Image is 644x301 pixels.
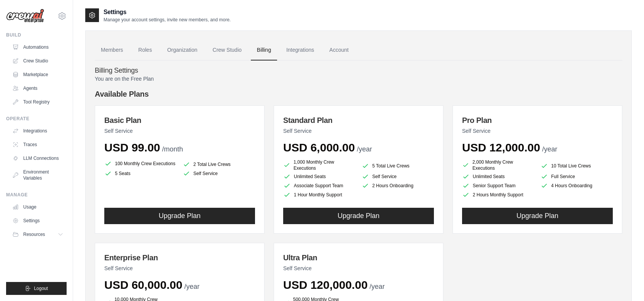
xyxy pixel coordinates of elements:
li: 100 Monthly Crew Executions [104,159,177,168]
li: Self Service [362,173,434,180]
li: 2 Total Live Crews [183,161,255,168]
h4: Available Plans [95,89,622,99]
li: 1 Hour Monthly Support [283,191,355,199]
h3: Ultra Plan [283,252,434,263]
li: Self Service [183,170,255,177]
a: Marketplace [9,68,67,81]
a: Billing [251,40,277,61]
button: Logout [6,282,67,295]
li: 1,000 Monthly Crew Executions [283,159,355,171]
li: Unlimited Seats [283,173,355,180]
li: Unlimited Seats [462,173,534,180]
a: Members [95,40,129,61]
a: Agents [9,82,67,94]
a: Traces [9,139,67,151]
span: USD 120,000.00 [283,279,368,291]
a: Integrations [9,125,67,137]
a: Account [323,40,355,61]
p: Self Service [104,127,255,135]
button: Resources [9,228,67,240]
li: 10 Total Live Crews [540,161,613,171]
span: /year [370,283,385,290]
h3: Enterprise Plan [104,252,255,263]
span: USD 99.00 [104,141,160,154]
span: USD 60,000.00 [104,279,182,291]
span: USD 6,000.00 [283,141,355,154]
span: /month [162,145,183,153]
h3: Basic Plan [104,115,255,126]
p: Self Service [283,127,434,135]
div: Operate [6,116,67,122]
a: Crew Studio [9,55,67,67]
span: USD 12,000.00 [462,141,540,154]
span: Logout [34,285,48,291]
h4: Billing Settings [95,67,622,75]
button: Upgrade Plan [283,208,434,224]
span: /year [184,283,199,290]
li: Associate Support Team [283,182,355,190]
h3: Standard Plan [283,115,434,126]
img: Logo [6,9,44,23]
li: 4 Hours Onboarding [540,182,613,190]
a: Roles [132,40,158,61]
li: 2 Hours Monthly Support [462,191,534,199]
li: Full Service [540,173,613,180]
a: Organization [161,40,203,61]
a: Tool Registry [9,96,67,108]
span: /year [357,145,372,153]
li: 5 Total Live Crews [362,161,434,171]
p: Manage your account settings, invite new members, and more. [104,17,231,23]
p: Self Service [462,127,613,135]
a: Integrations [280,40,320,61]
button: Upgrade Plan [462,208,613,224]
a: Automations [9,41,67,53]
a: Usage [9,201,67,213]
li: 2 Hours Onboarding [362,182,434,190]
h3: Pro Plan [462,115,613,126]
li: 2,000 Monthly Crew Executions [462,159,534,171]
a: Environment Variables [9,166,67,184]
div: Manage [6,192,67,198]
span: Resources [23,231,45,237]
p: Self Service [283,264,434,272]
div: Build [6,32,67,38]
a: Crew Studio [207,40,248,61]
h2: Settings [104,8,231,17]
span: /year [542,145,557,153]
button: Upgrade Plan [104,208,255,224]
p: You are on the Free Plan [95,75,622,83]
a: Settings [9,215,67,227]
a: LLM Connections [9,152,67,164]
li: Senior Support Team [462,182,534,190]
p: Self Service [104,264,255,272]
li: 5 Seats [104,170,177,177]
